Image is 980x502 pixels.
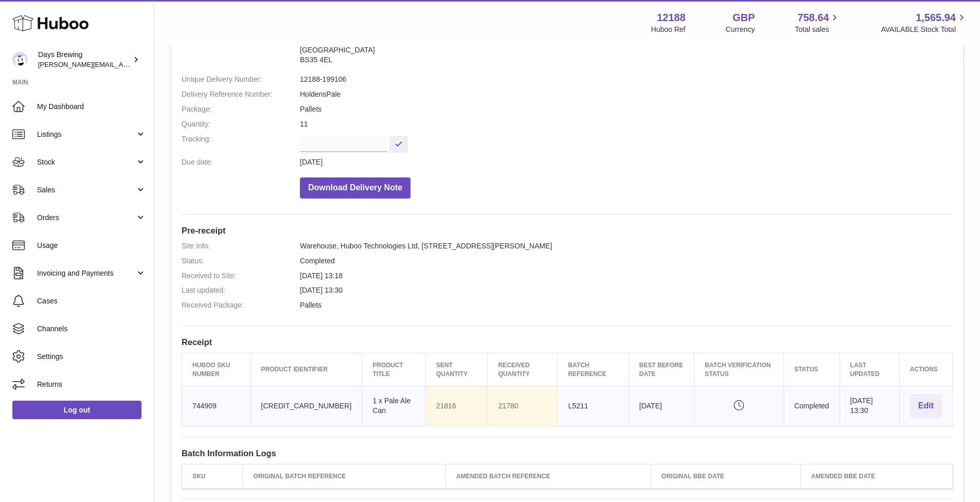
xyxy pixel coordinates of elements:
[783,386,840,426] td: Completed
[651,464,800,488] th: Original BBE Date
[37,213,135,223] span: Orders
[362,353,425,386] th: Product title
[38,50,131,69] div: Days Brewing
[37,268,135,278] span: Invoicing and Payments
[300,75,953,84] dd: 12188-199106
[37,130,135,139] span: Listings
[37,296,146,306] span: Cases
[182,447,953,459] h3: Batch Information Logs
[182,89,300,99] dt: Delivery Reference Number:
[733,11,755,25] strong: GBP
[300,104,953,114] dd: Pallets
[300,241,953,251] dd: Warehouse, Huboo Technologies Ltd, [STREET_ADDRESS][PERSON_NAME]
[651,25,686,34] div: Huboo Ref
[300,285,953,295] dd: [DATE] 13:30
[629,386,694,426] td: [DATE]
[182,300,300,310] dt: Received Package:
[37,324,146,334] span: Channels
[797,11,829,25] span: 758.64
[37,380,146,389] span: Returns
[657,11,686,25] strong: 12188
[840,386,899,426] td: [DATE] 13:30
[182,336,953,348] h3: Receipt
[37,352,146,362] span: Settings
[182,386,251,426] td: 744909
[251,353,362,386] th: Product Identifier
[182,75,300,84] dt: Unique Delivery Number:
[726,25,755,34] div: Currency
[38,60,206,68] span: [PERSON_NAME][EMAIL_ADDRESS][DOMAIN_NAME]
[425,353,488,386] th: Sent Quantity
[182,225,953,236] h3: Pre-receipt
[182,241,300,251] dt: Site Info:
[446,464,651,488] th: Amended Batch Reference
[37,185,135,195] span: Sales
[910,394,942,418] button: Edit
[37,241,146,250] span: Usage
[251,386,362,426] td: [CREDIT_CARD_NUMBER]
[182,256,300,266] dt: Status:
[795,25,841,34] span: Total sales
[300,157,953,167] dd: [DATE]
[488,386,558,426] td: 21780
[182,104,300,114] dt: Package:
[37,157,135,167] span: Stock
[795,11,841,34] a: 758.64 Total sales
[300,119,953,129] dd: 11
[182,157,300,167] dt: Due date:
[37,102,146,112] span: My Dashboard
[362,386,425,426] td: 1 x Pale Ale Can
[300,271,953,281] dd: [DATE] 13:18
[300,300,953,310] dd: Pallets
[182,134,300,152] dt: Tracking:
[300,89,953,99] dd: HoldensPale
[800,464,952,488] th: Amended BBE Date
[488,353,558,386] th: Received Quantity
[899,353,952,386] th: Actions
[243,464,446,488] th: Original Batch Reference
[916,11,956,25] span: 1,565.94
[881,25,968,34] span: AVAILABLE Stock Total
[558,386,629,426] td: L5211
[182,353,251,386] th: Huboo SKU Number
[300,177,411,199] button: Download Delivery Note
[558,353,629,386] th: Batch Reference
[182,285,300,295] dt: Last updated:
[12,52,28,67] img: greg@daysbrewing.com
[694,353,784,386] th: Batch Verification Status
[629,353,694,386] th: Best Before Date
[783,353,840,386] th: Status
[182,464,243,488] th: SKU
[425,386,488,426] td: 21816
[300,256,953,266] dd: Completed
[840,353,899,386] th: Last updated
[881,11,968,34] a: 1,565.94 AVAILABLE Stock Total
[182,119,300,129] dt: Quantity:
[182,271,300,281] dt: Received to Site:
[12,401,141,419] a: Log out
